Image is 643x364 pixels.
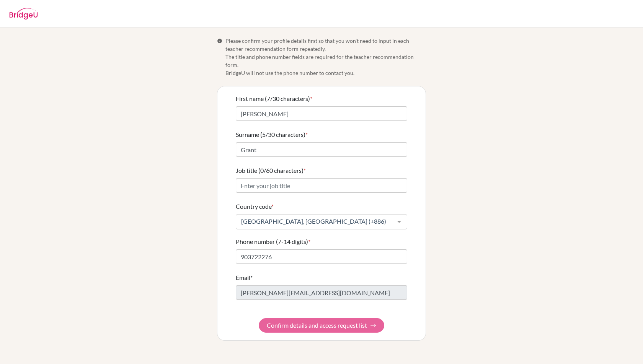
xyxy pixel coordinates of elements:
[217,38,222,44] span: Info
[236,249,407,264] input: Enter your number
[236,130,308,139] label: Surname (5/30 characters)
[9,8,38,19] img: BridgeU logo
[236,142,407,157] input: Enter your surname
[236,106,407,121] input: Enter your first name
[236,166,306,175] label: Job title (0/60 characters)
[236,273,253,282] label: Email*
[225,37,426,77] span: Please confirm your profile details first so that you won’t need to input in each teacher recomme...
[239,218,392,225] span: [GEOGRAPHIC_DATA], [GEOGRAPHIC_DATA] (+886)
[236,237,310,246] label: Phone number (7-14 digits)
[236,202,274,211] label: Country code
[236,94,312,103] label: First name (7/30 characters)
[236,178,407,193] input: Enter your job title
